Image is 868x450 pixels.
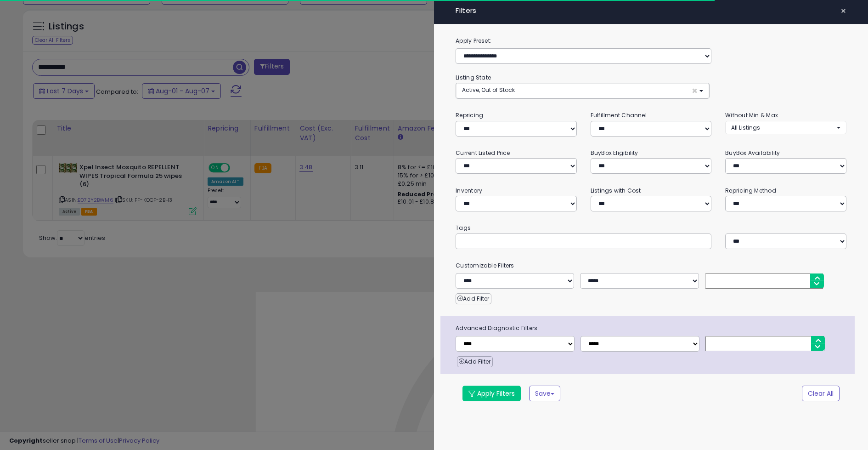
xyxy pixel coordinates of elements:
h4: Filters [456,7,846,15]
button: Active, Out of Stock × [456,83,709,98]
small: Without Min & Max [725,111,778,119]
small: BuyBox Eligibility [591,149,638,157]
span: × [692,86,698,96]
small: Tags [449,223,853,233]
button: × [837,5,850,17]
span: × [840,5,846,17]
small: Repricing [456,111,483,119]
small: Fulfillment Channel [591,111,647,119]
small: Current Listed Price [456,149,510,157]
small: Listing State [456,74,491,81]
small: Repricing Method [725,187,776,194]
button: All Listings [725,121,846,134]
span: Active, Out of Stock [462,86,515,94]
span: All Listings [731,124,760,131]
small: Customizable Filters [449,261,853,271]
small: BuyBox Availability [725,149,780,157]
small: Inventory [456,187,482,194]
small: Listings with Cost [591,187,641,194]
label: Apply Preset: [449,36,853,46]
